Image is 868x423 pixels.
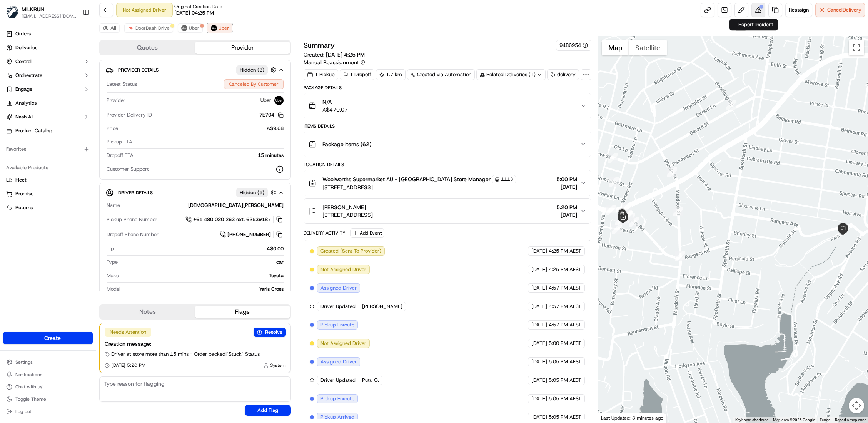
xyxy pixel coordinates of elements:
button: Notifications [3,369,93,380]
button: 9486954 [559,42,588,49]
span: Woolworths Supermarket AU - [GEOGRAPHIC_DATA] Store Manager [322,175,491,183]
div: Toyota [122,272,284,279]
button: Show satellite imagery [629,40,667,55]
span: Driver Details [118,190,153,196]
a: [PHONE_NUMBER] [220,230,284,239]
button: 7E704 [259,112,284,118]
div: 1 Dropoff [340,69,374,80]
button: Engage [3,83,93,95]
span: Type [107,259,118,266]
span: [PHONE_NUMBER] [227,231,271,238]
span: A$9.68 [267,125,284,132]
span: 1113 [501,176,513,182]
a: Report a map error [835,418,866,422]
img: uber-new-logo.jpeg [181,25,187,31]
div: Creation message: [105,340,286,348]
span: Manual Reassignment [304,58,359,66]
span: Created (Sent To Provider) [320,248,381,255]
span: Hidden ( 5 ) [240,189,264,196]
div: Needs Attention [105,328,151,337]
button: CancelDelivery [815,3,865,17]
button: N/AA$470.07 [304,93,591,118]
button: Returns [3,202,93,214]
a: Open this area in Google Maps (opens a new window) [600,413,625,423]
button: Toggle Theme [3,394,93,405]
span: 4:57 PM AEST [549,285,581,291]
span: Driver at store more than 15 mins - Order packed | "Stuck" Status [111,351,260,358]
span: Cancel Delivery [827,7,861,13]
button: Notes [100,306,195,318]
button: Flags [195,306,290,318]
button: Settings [3,357,93,368]
button: DoorDash Drive [124,23,173,33]
div: 11 [615,215,625,225]
button: All [99,23,120,33]
img: Google [600,413,625,423]
span: Provider [107,97,125,104]
span: Dropoff ETA [107,152,134,159]
span: Nash AI [15,113,33,120]
span: 4:57 PM AEST [549,321,581,328]
button: Uber [207,23,232,33]
div: 16 [623,211,633,221]
div: 4 [726,100,736,110]
span: [STREET_ADDRESS] [322,183,516,191]
button: Provider DetailsHidden (2) [106,63,284,76]
span: 4:25 PM AEST [549,266,581,273]
span: [DATE] [531,414,547,421]
div: 14 [622,210,632,220]
button: Reassign [785,3,812,17]
button: Map camera controls [849,398,864,413]
span: Uber [219,25,229,31]
button: Control [3,55,93,68]
div: Favorites [3,143,93,155]
button: Add Event [350,228,384,238]
a: Deliveries [3,42,93,54]
a: +61 480 020 263 ext. 62539187 [185,215,284,224]
h3: Summary [304,42,335,49]
span: [STREET_ADDRESS] [322,211,373,219]
span: [DATE] [531,395,547,402]
span: Original Creation Date [174,3,222,10]
span: [DATE] [531,285,547,291]
span: MILKRUN [22,5,44,13]
span: Create [44,334,61,342]
span: Driver Updated [320,377,356,384]
a: Analytics [3,97,93,109]
span: Latest Status [107,81,137,88]
span: Hidden ( 2 ) [240,67,264,73]
span: DoorDash Drive [135,25,170,31]
button: Woolworths Supermarket AU - [GEOGRAPHIC_DATA] Store Manager1113[STREET_ADDRESS]5:00 PM[DATE] [304,170,591,196]
span: [DATE] [531,266,547,273]
span: Model [107,286,120,293]
span: Settings [15,359,33,365]
span: Pickup Enroute [320,395,354,402]
span: 5:20 PM [556,203,577,211]
div: Edit [729,19,748,30]
span: 5:00 PM AEST [549,340,581,347]
span: 5:05 PM AEST [549,358,581,365]
button: Resolve [254,328,286,337]
span: [DATE] [531,248,547,255]
span: Package Items ( 62 ) [322,140,371,148]
span: [DATE] [531,340,547,347]
span: Fleet [15,177,27,183]
span: System [270,362,286,368]
a: Created via Automation [407,69,475,80]
span: [DATE] [531,358,547,365]
div: Available Products [3,162,93,174]
button: [EMAIL_ADDRESS][DOMAIN_NAME] [22,13,77,19]
div: Items Details [304,123,591,129]
div: 2 [618,215,628,225]
span: Chat with us! [15,384,43,390]
button: [PERSON_NAME][STREET_ADDRESS]5:20 PM[DATE] [304,199,591,223]
span: Driver Updated [320,303,356,310]
div: Package Details [304,85,591,91]
button: Promise [3,188,93,200]
span: Returns [15,204,33,211]
button: Fleet [3,174,93,186]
